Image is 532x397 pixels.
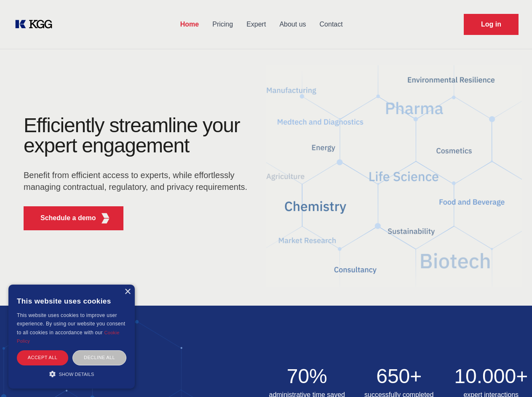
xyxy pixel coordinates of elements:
button: Schedule a demoKGG Fifth Element RED [24,206,123,230]
h2: 650+ [358,366,440,386]
div: Decline all [72,350,126,365]
a: Request Demo [464,14,519,35]
a: Pricing [206,13,240,35]
a: KOL Knowledge Platform: Talk to Key External Experts (KEE) [13,18,59,31]
p: Benefit from efficient access to experts, while effortlessly managing contractual, regulatory, an... [24,169,253,193]
h2: 70% [266,366,348,386]
div: Close [124,289,131,295]
span: This website uses cookies to improve user experience. By using our website you consent to all coo... [17,312,125,336]
p: Schedule a demo [40,213,96,223]
a: Contact [313,13,350,35]
img: KGG Fifth Element RED [100,213,111,224]
div: Accept all [17,350,68,365]
h1: Efficiently streamline your expert engagement [24,115,253,156]
div: Show details [17,370,126,378]
img: KGG Fifth Element RED [266,55,522,297]
a: Expert [240,13,273,35]
a: About us [273,13,313,35]
span: Show details [59,372,94,377]
a: Home [174,13,206,35]
a: Cookie Policy [17,330,120,344]
div: This website uses cookies [17,291,126,311]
